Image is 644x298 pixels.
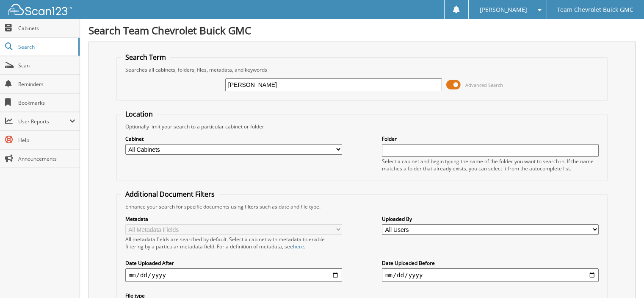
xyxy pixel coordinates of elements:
[125,268,342,282] input: start
[125,259,342,267] label: Date Uploaded After
[121,203,603,210] div: Enhance your search for specific documents using filters such as date and file type.
[382,215,599,223] label: Uploaded By
[121,109,157,119] legend: Location
[18,99,75,106] span: Bookmarks
[121,66,603,73] div: Searches all cabinets, folders, files, metadata, and keywords
[18,62,75,69] span: Scan
[88,23,636,37] h1: Search Team Chevrolet Buick GMC
[18,155,75,162] span: Announcements
[18,43,74,50] span: Search
[18,118,69,125] span: User Reports
[382,135,599,142] label: Folder
[18,81,75,88] span: Reminders
[18,25,75,32] span: Cabinets
[121,123,603,130] div: Optionally limit your search to a particular cabinet or folder
[8,4,72,15] img: scan123-logo-white.svg
[125,236,342,250] div: All metadata fields are searched by default. Select a cabinet with metadata to enable filtering b...
[382,259,599,267] label: Date Uploaded Before
[121,53,170,62] legend: Search Term
[382,268,599,282] input: end
[121,189,219,199] legend: Additional Document Filters
[479,7,527,12] span: [PERSON_NAME]
[125,215,342,223] label: Metadata
[557,7,633,12] span: Team Chevrolet Buick GMC
[382,158,599,172] div: Select a cabinet and begin typing the name of the folder you want to search in. If the name match...
[125,135,342,142] label: Cabinet
[293,243,304,250] a: here
[602,257,644,298] iframe: Chat Widget
[18,136,75,144] span: Help
[465,82,503,88] span: Advanced Search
